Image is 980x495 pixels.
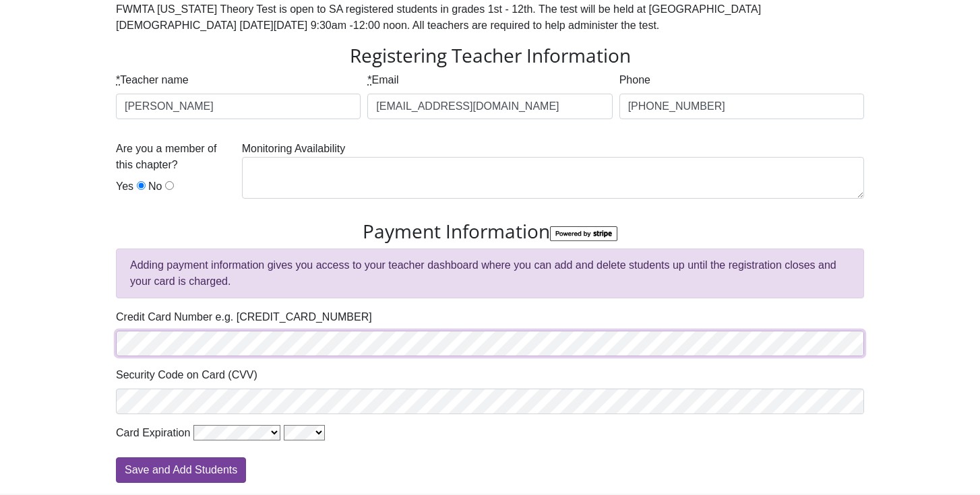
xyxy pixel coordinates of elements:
abbr: required [116,74,120,86]
label: Card Expiration [116,425,190,441]
h3: Payment Information [116,220,864,243]
label: Phone [619,72,650,88]
input: Save and Add Students [116,457,246,483]
div: Monitoring Availability [239,141,867,209]
label: Email [367,72,398,88]
label: Teacher name [116,72,189,88]
label: Security Code on Card (CVV) [116,367,257,383]
div: FWMTA [US_STATE] Theory Test is open to SA registered students in grades 1st - 12th. The test wil... [116,1,864,34]
h3: Registering Teacher Information [116,44,864,67]
label: Are you a member of this chapter? [116,141,235,173]
img: StripeBadge-6abf274609356fb1c7d224981e4c13d8e07f95b5cc91948bd4e3604f74a73e6b.png [550,226,617,242]
abbr: required [367,74,371,86]
label: Credit Card Number e.g. [CREDIT_CARD_NUMBER] [116,309,372,325]
label: No [148,178,162,195]
div: Adding payment information gives you access to your teacher dashboard where you can add and delet... [116,249,864,298]
label: Yes [116,178,133,195]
